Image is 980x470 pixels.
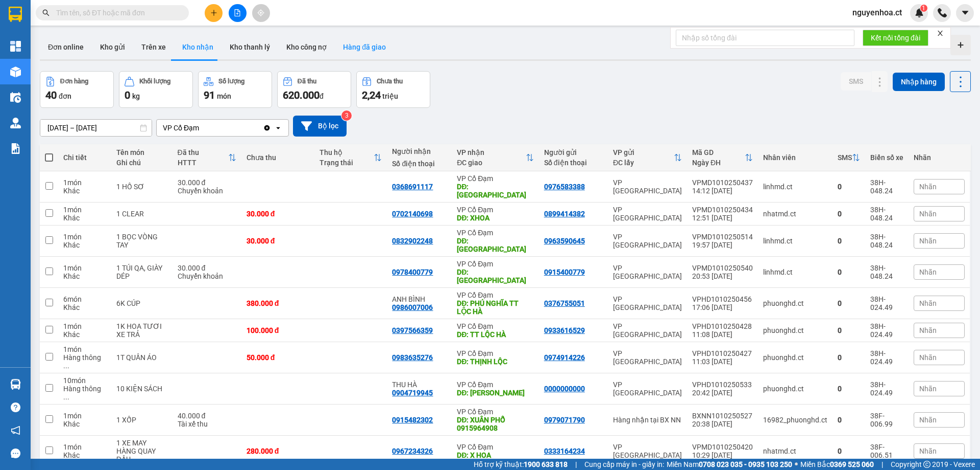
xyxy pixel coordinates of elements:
span: message [11,449,20,458]
div: 0915482302 [392,416,433,424]
div: 38H-048.24 [870,178,903,195]
div: Mã GD [692,148,745,156]
div: Ngày ĐH [692,159,745,167]
button: Kho công nợ [278,35,335,59]
div: nhatmd.ct [763,447,827,455]
div: 0963590645 [544,237,585,245]
div: 6K CÚP [116,299,167,307]
span: ⚪️ [795,462,798,466]
div: ĐC giao [457,159,526,167]
span: notification [11,426,20,435]
div: 1 món [63,206,106,214]
div: 30.000 đ [247,237,309,245]
div: 0904719945 [392,389,433,397]
div: 0368691117 [392,183,433,191]
div: 10 KIỆN SÁCH [116,385,167,393]
img: icon-new-feature [915,8,924,17]
span: Nhãn [919,447,937,455]
div: 6 món [63,295,106,303]
div: 0 [838,299,860,307]
div: 0 [838,237,860,245]
div: 14:12 [DATE] [692,187,753,195]
span: nguyenhoa.ct [844,6,910,19]
button: Kho nhận [174,35,222,59]
div: THU HÀ [392,381,447,389]
div: Tạo kho hàng mới [950,35,971,55]
div: 0983635276 [392,353,433,362]
input: Tìm tên, số ĐT hoặc mã đơn [56,7,177,18]
div: 0 [838,385,860,393]
div: VP [GEOGRAPHIC_DATA] [613,206,682,222]
div: DĐ: PHÚ NGHĨA TT LỘC HÀ [457,299,534,316]
img: warehouse-icon [10,379,21,390]
div: ĐC lấy [613,159,674,167]
div: 38F-006.99 [870,412,903,428]
div: phuonghd.ct [763,353,827,362]
span: Nhãn [919,183,937,191]
div: 1 TÚI QA, GIÀY DÉP [116,264,167,280]
div: 1 món [63,345,106,353]
span: 91 [204,89,215,101]
span: file-add [234,9,241,16]
div: Hàng thông thường [63,353,106,370]
div: Số điện thoại [544,159,603,167]
div: 20:53 [DATE] [692,272,753,280]
span: 620.000 [283,89,320,101]
div: Nhãn [914,153,965,162]
span: Cung cấp máy in - giấy in: [584,459,664,470]
div: 30.000 đ [178,264,236,272]
span: Kết nối tổng đài [871,32,920,43]
div: 380.000 đ [247,299,309,307]
th: Toggle SortBy [314,144,387,171]
div: DĐ: BÌNH LỘC [457,183,534,199]
input: Nhập số tổng đài [676,30,854,46]
input: Select a date range. [40,120,152,136]
div: VP Cổ Đạm [457,229,534,237]
span: 1 [922,5,925,12]
div: VP [GEOGRAPHIC_DATA] [613,264,682,280]
div: 0 [838,183,860,191]
div: Đã thu [298,78,316,85]
div: 1 món [63,412,106,420]
div: 0 [838,210,860,218]
div: VPHD1010250427 [692,349,753,357]
div: 0976583388 [544,183,585,191]
div: Trạng thái [320,159,374,167]
div: Khác [63,303,106,311]
div: 1 XỐP [116,416,167,424]
div: 0 [838,326,860,334]
div: VP Cổ Đạm [457,174,534,183]
div: 30.000 đ [178,178,236,187]
div: Hàng nhận tại BX NN [613,416,682,424]
div: 38H-024.49 [870,381,903,397]
button: Kho thanh lý [222,35,278,59]
div: Khác [63,241,106,249]
div: Đã thu [178,148,228,156]
img: warehouse-icon [10,92,21,103]
div: VPMD1010250434 [692,206,753,214]
img: phone-icon [938,8,947,17]
div: 1 BỌC VÒNG TAY [116,233,167,249]
div: Số điện thoại [392,160,447,168]
span: Nhãn [919,326,937,334]
div: 1 HỒ SƠ [116,183,167,191]
div: 10 món [63,376,106,385]
img: logo-vxr [9,7,22,22]
button: file-add [229,4,247,22]
button: Đơn online [40,35,92,59]
input: Selected VP Cổ Đạm. [200,123,201,133]
div: VP Cổ Đạm [457,443,534,451]
div: Khối lượng [139,78,170,85]
div: 1 món [63,322,106,330]
div: VP Cổ Đạm [163,123,199,133]
div: 0974914226 [544,353,585,362]
div: 1T QUẦN ÁO [116,353,167,362]
div: VPMD1010250437 [692,178,753,187]
span: copyright [923,461,930,468]
img: dashboard-icon [10,41,21,52]
span: search [42,9,50,16]
div: Người nhận [392,147,447,155]
div: 0832902248 [392,237,433,245]
button: caret-down [956,4,974,22]
span: caret-down [961,8,970,17]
